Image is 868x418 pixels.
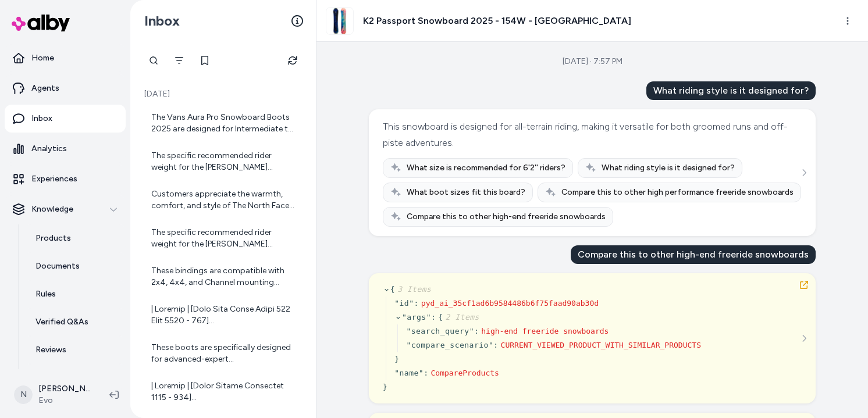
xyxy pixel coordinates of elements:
[7,376,100,413] button: N[PERSON_NAME]Evo
[326,8,353,34] img: clone.jpg
[151,150,297,173] div: The specific recommended rider weight for the [PERSON_NAME] Custom Snowboard 2024 - 158 is not ex...
[142,373,304,410] a: | Loremip | [Dolor Sitame Consectet 1115 - 934](adipi://eli.sed.doe/temporinci/utlab-etdolo-magna...
[493,340,498,351] div: :
[142,88,304,100] p: [DATE]
[406,327,474,335] span: " search_query "
[383,383,387,391] span: }
[394,369,424,377] span: " name "
[151,265,297,288] div: These bindings are compatible with 2x4, 4x4, and Channel mounting patterns. They include a Camber...
[501,341,701,349] span: CURRENT_VIEWED_PRODUCT_WITH_SIMILAR_PRODUCTS
[35,344,66,356] p: Reviews
[443,313,479,321] span: 2 Items
[481,327,609,335] span: high-end freeride snowboards
[438,313,479,321] span: {
[474,326,479,337] div: :
[142,335,304,372] a: These boots are specifically designed for advanced-expert [DEMOGRAPHIC_DATA] riders. They cater t...
[24,308,126,336] a: Verified Q&As
[797,331,811,345] button: See more
[31,113,52,124] p: Inbox
[363,14,631,28] h3: K2 Passport Snowboard 2025 - 154W - [GEOGRAPHIC_DATA]
[151,380,297,403] div: | Loremip | [Dolor Sitame Consectet 1115 - 934](adipi://eli.sed.doe/temporinci/utlab-etdolo-magna...
[144,12,180,30] h2: Inbox
[5,195,126,223] button: Knowledge
[142,220,304,257] a: The specific recommended rider weight for the [PERSON_NAME] Custom Snowboard 2024 - 158 is not ex...
[406,341,493,349] span: " compare_scenario "
[383,119,799,151] div: This snowboard is designed for all-terrain riding, making it versatile for both groomed runs and ...
[394,355,399,363] span: }
[5,135,126,163] a: Analytics
[31,143,67,155] p: Analytics
[31,52,54,64] p: Home
[431,369,499,377] span: CompareProducts
[281,49,304,72] button: Refresh
[394,299,414,308] span: " id "
[142,258,304,295] a: These bindings are compatible with 2x4, 4x4, and Channel mounting patterns. They include a Camber...
[797,166,811,180] button: See more
[424,367,428,379] div: :
[561,187,794,198] span: Compare this to other high performance freeride snowboards
[168,49,191,72] button: Filter
[38,395,91,406] span: Evo
[5,165,126,193] a: Experiences
[14,385,33,404] span: N
[12,15,70,31] img: alby Logo
[402,313,431,321] span: " args "
[407,162,565,174] span: What size is recommended for 6'2'' riders?
[35,233,71,244] p: Products
[24,224,126,252] a: Products
[395,285,431,294] span: 3 Items
[151,303,297,327] div: | Loremip | [Dolo Sita Conse Adipi 522 Elit 5520 - 767](seddo://eiu.tem.inc/utla/etdo-magna-aliqu...
[38,383,91,395] p: [PERSON_NAME]
[35,316,88,328] p: Verified Q&As
[142,105,304,142] a: The Vans Aura Pro Snowboard Boots 2025 are designed for Intermediate to Advanced riders. They off...
[31,203,73,215] p: Knowledge
[142,296,304,334] a: | Loremip | [Dolo Sita Conse Adipi 522 Elit 5520 - 767](seddo://eiu.tem.inc/utla/etdo-magna-aliqu...
[151,112,297,135] div: The Vans Aura Pro Snowboard Boots 2025 are designed for Intermediate to Advanced riders. They off...
[407,211,606,223] span: Compare this to other high-end freeride snowboards
[151,342,297,365] div: These boots are specifically designed for advanced-expert [DEMOGRAPHIC_DATA] riders. They cater t...
[142,181,304,219] a: Customers appreciate the warmth, comfort, and style of The North Face Freedom Insulated Pants. Th...
[35,288,56,300] p: Rules
[24,280,126,308] a: Rules
[563,56,622,67] div: [DATE] · 7:57 PM
[431,312,436,323] div: :
[31,173,77,185] p: Experiences
[24,252,126,280] a: Documents
[571,245,816,264] div: Compare this to other high-end freeride snowboards
[602,162,735,174] span: What riding style is it designed for?
[5,105,126,133] a: Inbox
[5,44,126,72] a: Home
[407,187,525,198] span: What boot sizes fit this board?
[421,299,599,308] span: pyd_ai_35cf1ad6b9584486b6f75faad90ab30d
[390,285,432,294] span: {
[151,188,297,212] div: Customers appreciate the warmth, comfort, and style of The North Face Freedom Insulated Pants. Th...
[142,143,304,180] a: The specific recommended rider weight for the [PERSON_NAME] Custom Snowboard 2024 - 158 is not ex...
[31,83,59,94] p: Agents
[151,227,297,250] div: The specific recommended rider weight for the [PERSON_NAME] Custom Snowboard 2024 - 158 is not ex...
[24,336,126,364] a: Reviews
[35,260,80,272] p: Documents
[646,81,816,100] div: What riding style is it designed for?
[5,74,126,102] a: Agents
[414,298,419,309] div: :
